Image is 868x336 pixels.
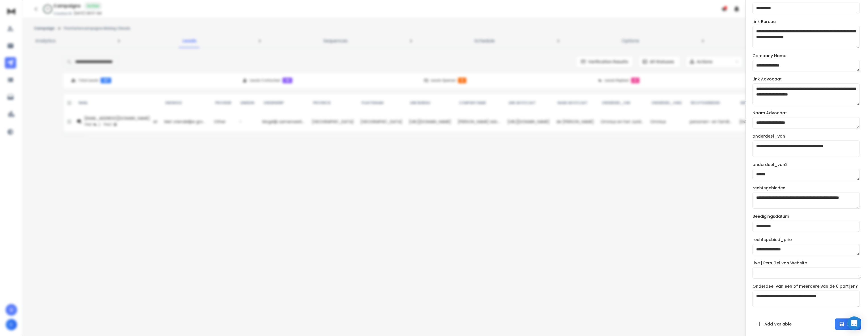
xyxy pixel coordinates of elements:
[752,261,807,265] label: Live | Pers. Tel van Website
[752,77,782,81] label: Link Advocaat
[752,54,786,58] label: Company Name
[847,316,861,330] div: Open Intercom Messenger
[752,238,792,242] label: rechtsgebied_prio
[752,318,796,330] button: Add Variable
[752,134,785,138] label: onderdeel_van
[835,318,861,330] button: Save
[752,284,858,288] label: Onderdeel van een of meerdere van de 6 partijen?
[752,163,788,167] label: onderdeel_van2
[752,111,787,115] label: Naam Advocaat
[752,214,789,218] label: Beedigingsdatum
[752,20,776,24] label: Link Bureau
[752,186,785,190] label: rechtsgebieden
